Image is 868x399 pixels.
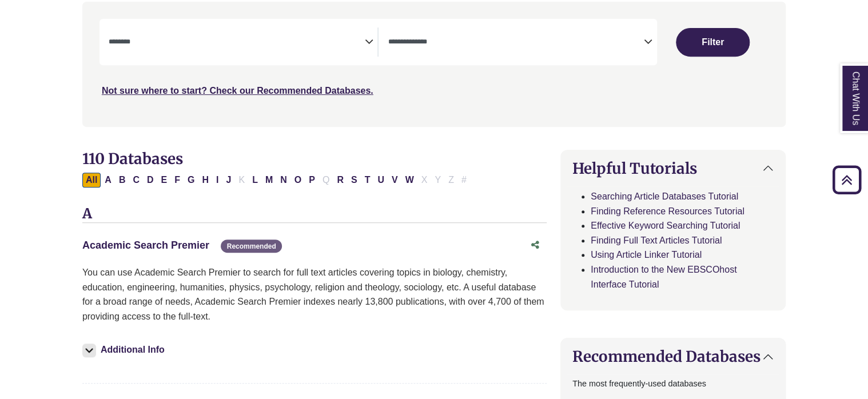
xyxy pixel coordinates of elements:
button: Filter Results W [402,173,417,187]
a: Effective Keyword Searching Tutorial [591,221,740,230]
button: Filter Results S [348,173,361,187]
a: Finding Full Text Articles Tutorial [591,236,722,245]
a: Back to Top [829,172,865,187]
button: Submit for Search Results [676,28,749,57]
button: Filter Results H [198,173,212,187]
button: Filter Results M [262,173,276,187]
a: Introduction to the New EBSCOhost Interface Tutorial [591,265,736,289]
button: Filter Results N [277,173,290,187]
button: Filter Results F [171,173,184,187]
span: Recommended [221,240,281,253]
textarea: Search [109,38,365,47]
button: Filter Results U [374,173,388,187]
a: Searching Article Databases Tutorial [591,191,738,201]
button: Recommended Databases [561,338,785,374]
button: Filter Results O [291,173,305,187]
p: The most frequently-used databases [572,377,774,390]
button: Helpful Tutorials [561,150,785,186]
p: You can use Academic Search Premier to search for full text articles covering topics in biology, ... [82,265,547,324]
button: All [82,173,101,187]
button: Additional Info [82,342,168,358]
nav: Search filters [82,2,786,126]
button: Share this database [524,234,547,256]
button: Filter Results E [158,173,171,187]
button: Filter Results P [305,173,318,187]
button: Filter Results D [144,173,157,187]
button: Filter Results V [388,173,401,187]
button: Filter Results T [361,173,374,187]
a: Academic Search Premier [82,240,209,251]
button: Filter Results J [222,173,234,187]
textarea: Search [388,38,644,47]
button: Filter Results L [249,173,261,187]
div: Alpha-list to filter by first letter of database name [82,174,471,184]
a: Using Article Linker Tutorial [591,250,702,260]
button: Filter Results G [184,173,198,187]
button: Filter Results B [116,173,129,187]
h3: A [82,206,547,223]
button: Filter Results C [129,173,143,187]
button: Filter Results I [213,173,222,187]
span: 110 Databases [82,149,183,168]
a: Not sure where to start? Check our Recommended Databases. [102,86,373,95]
button: Filter Results A [101,173,115,187]
button: Filter Results R [333,173,347,187]
a: Finding Reference Resources Tutorial [591,206,744,216]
